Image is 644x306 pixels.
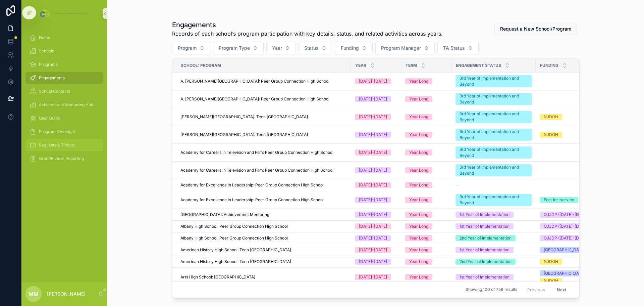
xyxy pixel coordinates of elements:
span: A. [PERSON_NAME][GEOGRAPHIC_DATA]: Peer Group Connection High School [180,96,329,102]
span: Albany High School: Peer Group Connection High School [180,235,288,241]
a: Academy for Excellence in Leadership: Peer Group Connection High School [180,197,347,203]
div: Year Long [409,247,428,253]
a: [DATE]-[DATE] [355,223,397,229]
span: Program Type [219,45,250,51]
a: 3rd Year of Implementation and Beyond [455,75,532,87]
div: 1st Year of Implementation [460,274,509,280]
div: NJDOH [544,114,558,120]
span: [GEOGRAPHIC_DATA]: Achievement Mentoring [180,212,269,217]
span: Arts High School: [GEOGRAPHIC_DATA] [180,274,255,280]
a: Year Long [405,247,447,253]
a: [DATE]-[DATE] [355,132,397,138]
a: Year Long [405,114,447,120]
span: Program [178,45,197,51]
a: OJJDP ([DATE]-[DATE]) [540,212,599,218]
span: Records of each school’s program participation with key details, status, and related activities a... [172,30,443,38]
span: Academy for Careers in Television and Film: Peer Group Connection High School [180,150,333,155]
a: NJDOH [540,114,599,120]
a: [DATE]-[DATE] [355,247,397,253]
a: [DATE]-[DATE] [355,182,397,188]
a: Grant/Funder Reporting [25,152,103,165]
div: [DATE]-[DATE] [359,78,387,84]
a: A. [PERSON_NAME][GEOGRAPHIC_DATA]: Peer Group Connection High School [180,96,347,102]
a: Programs [25,58,103,71]
span: Funding [540,63,558,68]
div: Year Long [409,197,428,203]
a: [PERSON_NAME][GEOGRAPHIC_DATA]: Teen [GEOGRAPHIC_DATA] [180,132,347,137]
div: 1st Year of Implementation [460,223,509,229]
a: Albany High School: Peer Group Connection High School [180,224,347,229]
a: American History High School: Teen [GEOGRAPHIC_DATA] [180,259,347,264]
a: [DATE]-[DATE] [355,235,397,241]
a: NJDOH [540,259,599,265]
span: [PERSON_NAME][GEOGRAPHIC_DATA]: Teen [GEOGRAPHIC_DATA] [180,132,308,137]
span: User Guide [39,116,60,121]
div: Year Long [409,235,428,241]
a: [DATE]-[DATE] [355,114,397,120]
button: Request a New School/Program [494,23,577,35]
div: 2nd Year of Implementation [460,235,512,241]
span: Academy for Excellence in Leadership: Peer Group Connection High School [180,197,324,203]
div: 1st Year of Implementation [460,212,509,218]
a: [GEOGRAPHIC_DATA]: Achievement Mentoring [180,212,347,217]
div: NJDOH [544,132,558,138]
a: 1st Year of Implementation [455,212,532,218]
span: Albany High School: Peer Group Connection High School [180,224,288,229]
a: Year Long [405,78,447,84]
a: 3rd Year of Implementation and Beyond [455,164,532,176]
div: Year Long [409,96,428,102]
a: Year Long [405,235,447,241]
div: [DATE]-[DATE] [359,132,387,138]
a: 1st Year of Implementation [455,274,532,280]
a: Requests & Tickets [25,139,103,151]
a: Year Long [405,96,447,102]
div: NJDOH [544,259,558,265]
div: [DATE]-[DATE] [359,149,387,156]
span: Programs [39,62,58,67]
a: User Guide [25,112,103,124]
a: [DATE]-[DATE] [355,274,397,280]
a: Engagements [25,72,103,84]
div: Year Long [409,149,428,156]
a: 3rd Year of Implementation and Beyond [455,194,532,206]
div: [DATE]-[DATE] [359,197,387,203]
span: [PERSON_NAME][GEOGRAPHIC_DATA]: Teen [GEOGRAPHIC_DATA] [180,114,308,120]
a: Year Long [405,167,447,173]
div: 2nd Year of Implementation [460,259,512,265]
img: App logo [39,8,90,19]
div: Year Long [409,223,428,229]
div: OJJDP ([DATE]-[DATE]) [544,212,589,218]
button: Select Button [335,42,373,54]
div: 3rd Year of Implementation and Beyond [460,164,528,176]
span: Year [355,63,366,68]
button: Select Button [299,42,332,54]
button: Select Button [266,42,296,54]
a: Arts High School: [GEOGRAPHIC_DATA] [180,274,347,280]
a: 3rd Year of Implementation and Beyond [455,129,532,141]
a: A. [PERSON_NAME][GEOGRAPHIC_DATA]: Peer Group Connection High School [180,79,347,84]
div: 3rd Year of Implementation and Beyond [460,111,528,123]
button: Select Button [437,42,479,54]
span: Engagements [39,75,65,81]
p: [PERSON_NAME] [47,291,86,297]
a: OJJDP ([DATE]-[DATE]) [540,235,599,241]
a: [DATE]-[DATE] [355,212,397,218]
a: Fee-for-service [540,197,599,203]
a: 1st Year of Implementation [455,247,532,253]
div: 3rd Year of Implementation and Beyond [460,194,528,206]
a: [PERSON_NAME][GEOGRAPHIC_DATA]: Teen [GEOGRAPHIC_DATA] [180,114,347,120]
a: Year Long [405,274,447,280]
button: Next [552,285,571,295]
div: Year Long [409,78,428,84]
a: -- [455,182,532,188]
div: Year Long [409,259,428,265]
div: Year Long [409,274,428,280]
span: Grant/Funder Reporting [39,156,84,161]
div: 3rd Year of Implementation and Beyond [460,146,528,159]
a: Achievement Mentoring Hub [25,99,103,111]
span: American History High School: Teen [GEOGRAPHIC_DATA] [180,247,291,253]
div: OJJDP ([DATE]-[DATE]) [544,223,589,229]
div: Year Long [409,182,428,188]
span: School Contacts [39,89,70,94]
div: [DATE]-[DATE] [359,114,387,120]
